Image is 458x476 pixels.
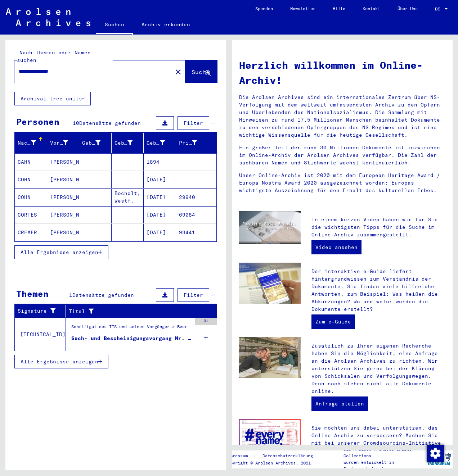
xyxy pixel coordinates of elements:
div: Personen [16,115,59,128]
div: Prisoner # [179,137,208,149]
div: Geburtsname [82,137,111,149]
mat-cell: CORTES [15,206,47,223]
img: Arolsen_neg.svg [6,8,90,26]
div: Zustimmung ändern [426,444,444,462]
span: Datensätze gefunden [72,292,134,298]
img: eguide.jpg [239,263,301,304]
button: Alle Ergebnisse anzeigen [14,245,108,259]
h1: Herzlich willkommen im Online-Archiv! [239,58,445,88]
div: Geburtsname [82,139,100,147]
mat-header-cell: Geburtsname [79,133,112,153]
mat-cell: CAHN [15,153,47,171]
mat-cell: [DATE] [144,189,176,206]
p: Der interaktive e-Guide liefert Hintergrundwissen zum Verständnis der Dokumente. Sie finden viele... [311,268,445,313]
div: Prisoner # [179,139,197,147]
span: Filter [184,292,203,298]
p: Copyright © Arolsen Archives, 2021 [225,460,322,466]
mat-cell: [PERSON_NAME] [47,153,80,171]
mat-cell: [PERSON_NAME] [47,206,80,223]
mat-cell: 29940 [176,189,217,206]
a: Anfrage stellen [311,396,368,411]
img: inquiries.jpg [239,337,301,378]
span: Alle Ergebnisse anzeigen [21,249,98,255]
mat-cell: COHN [15,189,47,206]
img: yv_logo.png [426,450,453,468]
mat-cell: [DATE] [144,224,176,241]
td: [TECHNICAL_ID] [15,318,66,351]
div: Geburtsdatum [147,139,165,147]
mat-cell: [DATE] [144,171,176,188]
p: Die Arolsen Archives sind ein internationales Zentrum über NS-Verfolgung mit dem weltweit umfasse... [239,94,445,139]
div: | [225,452,322,460]
mat-cell: [PERSON_NAME] [47,224,80,241]
span: 1 [69,292,72,298]
div: Geburt‏ [114,139,133,147]
a: Archiv erkunden [133,16,199,33]
p: Unser Online-Archiv ist 2020 mit dem European Heritage Award / Europa Nostra Award 2020 ausgezeic... [239,172,445,194]
div: Nachname [18,139,36,147]
img: video.jpg [239,211,301,244]
a: Zum e-Guide [311,314,355,329]
div: Geburtsdatum [147,137,176,149]
p: Die Arolsen Archives Online-Collections [343,446,425,459]
img: Zustimmung ändern [427,445,444,462]
div: Titel [69,305,208,317]
a: Video ansehen [311,240,362,254]
mat-cell: CREMER [15,224,47,241]
p: In einem kurzen Video haben wir für Sie die wichtigsten Tipps für die Suche im Online-Archiv zusa... [311,216,445,239]
a: Suchen [96,16,133,35]
span: 10 [73,120,79,126]
mat-cell: 69084 [176,206,217,223]
mat-header-cell: Prisoner # [176,133,217,153]
button: Suche [185,60,217,83]
div: Signature [18,307,57,315]
mat-cell: [PERSON_NAME] [47,189,80,206]
div: Such- und Bescheinigungsvorgang Nr. 156.609 für [PERSON_NAME] geboren [DEMOGRAPHIC_DATA] [71,335,192,342]
mat-header-cell: Vorname [47,133,80,153]
p: Zusätzlich zu Ihrer eigenen Recherche haben Sie die Möglichkeit, eine Anfrage an die Arolsen Arch... [311,342,445,395]
button: Filter [178,288,209,302]
mat-cell: Bocholt, Westf. [112,189,144,206]
button: Alle Ergebnisse anzeigen [14,355,108,368]
span: Filter [184,120,203,126]
mat-header-cell: Geburtsdatum [144,133,176,153]
p: Ein großer Teil der rund 30 Millionen Dokumente ist inzwischen im Online-Archiv der Arolsen Archi... [239,144,445,167]
mat-header-cell: Geburt‏ [112,133,144,153]
mat-cell: [PERSON_NAME] [47,171,80,188]
button: Filter [178,116,209,130]
mat-cell: 93441 [176,224,217,241]
div: Themen [16,287,49,300]
span: DE [435,6,443,12]
span: Alle Ergebnisse anzeigen [21,358,98,365]
img: enc.jpg [239,419,301,463]
div: Nachname [18,137,47,149]
mat-cell: [DATE] [144,206,176,223]
div: Titel [69,308,199,315]
p: wurden entwickelt in Partnerschaft mit [343,459,425,472]
span: Suche [192,68,210,76]
div: 31 [195,318,217,325]
div: Signature [18,305,66,317]
mat-icon: close [174,68,183,76]
button: Archival tree units [14,92,91,105]
div: Vorname [50,139,68,147]
mat-cell: COHN [15,171,47,188]
button: Clear [171,64,185,79]
div: Schriftgut des ITS und seiner Vorgänger > Bearbeitung von Anfragen > Fallbezogene [MEDICAL_DATA] ... [71,323,192,334]
div: Geburt‏ [114,137,144,149]
mat-label: Nach Themen oder Namen suchen [17,49,91,63]
span: Datensätze gefunden [79,120,141,126]
div: Vorname [50,137,79,149]
a: Impressum [225,452,253,460]
a: Datenschutzerklärung [257,452,322,460]
mat-header-cell: Nachname [15,133,47,153]
mat-cell: 1894 [144,153,176,171]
